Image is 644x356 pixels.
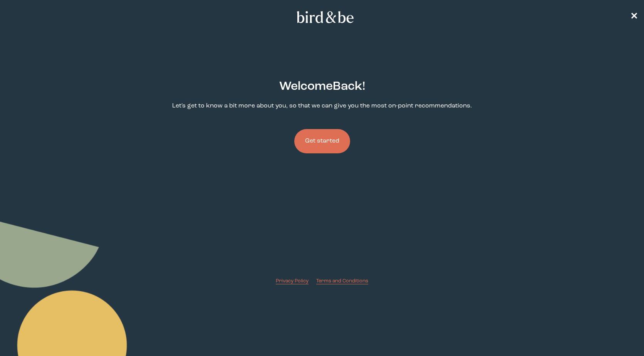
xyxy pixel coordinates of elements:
[172,102,472,111] p: Let's get to know a bit more about you, so that we can give you the most on-point recommendations.
[276,277,309,285] a: Privacy Policy
[630,12,638,22] span: ✕
[630,10,638,24] a: ✕
[316,279,368,284] span: Terms and Conditions
[316,277,368,285] a: Terms and Conditions
[279,78,365,96] h2: Welcome Back !
[294,117,350,166] a: Get started
[294,129,350,153] button: Get started
[605,320,636,348] iframe: Gorgias live chat messenger
[276,279,309,284] span: Privacy Policy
